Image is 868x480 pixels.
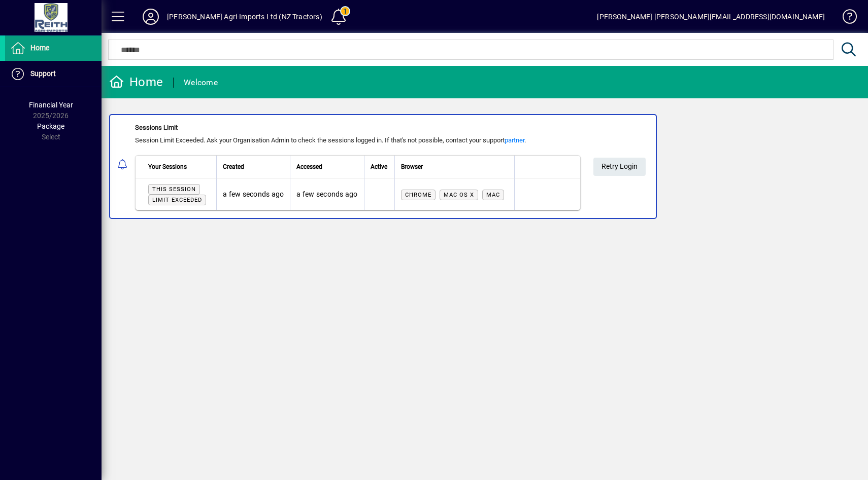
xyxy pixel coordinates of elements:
button: Retry Login [593,158,646,176]
span: This session [152,186,196,193]
span: Your Sessions [148,161,187,172]
span: Mac [486,192,500,198]
a: partner [505,136,524,144]
span: Created [223,161,244,172]
span: Package [37,122,64,130]
span: Support [30,69,56,78]
a: Support [5,61,102,87]
span: Financial Year [29,101,73,109]
span: Browser [401,161,423,172]
span: Accessed [296,161,322,172]
span: Retry Login [602,158,638,175]
div: [PERSON_NAME] [PERSON_NAME][EMAIL_ADDRESS][DOMAIN_NAME] [597,9,825,25]
span: Chrome [405,192,431,198]
td: a few seconds ago [290,178,363,210]
app-alert-notification-menu-item: Sessions Limit [102,114,868,219]
button: Profile [135,8,167,26]
span: Mac OS X [444,192,474,198]
div: [PERSON_NAME] Agri-Imports Ltd (NZ Tractors) [167,9,322,25]
div: Session Limit Exceeded. Ask your Organisation Admin to check the sessions logged in. If that's no... [135,135,581,145]
td: a few seconds ago [216,178,290,210]
span: Home [30,44,49,52]
div: Sessions Limit [135,123,581,133]
div: Home [109,74,163,90]
div: Welcome [184,75,218,91]
span: Active [371,161,387,172]
span: Limit exceeded [152,197,202,203]
a: Knowledge Base [835,2,855,35]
